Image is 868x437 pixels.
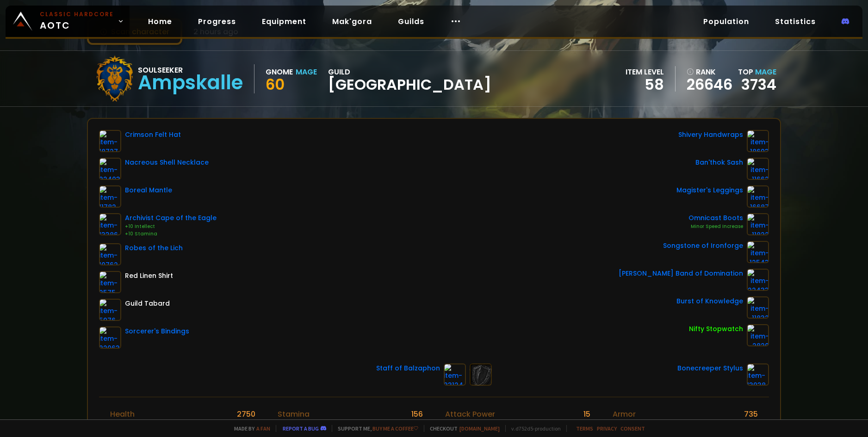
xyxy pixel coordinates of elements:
[99,213,121,235] img: item-13386
[576,425,593,432] a: Terms
[125,158,209,167] div: Nacreous Shell Necklace
[747,363,769,386] img: item-13938
[696,12,756,31] a: Population
[283,425,319,432] a: Report a bug
[191,12,243,31] a: Progress
[372,425,418,432] a: Buy me a coffee
[99,158,121,180] img: item-22403
[296,66,317,78] div: Mage
[583,408,590,420] div: 15
[6,6,130,37] a: Classic HardcoreAOTC
[99,185,121,208] img: item-11782
[445,408,495,420] div: Attack Power
[138,76,243,90] div: Ampskalle
[40,10,114,32] span: AOTC
[391,12,432,31] a: Guilds
[328,78,491,92] span: [GEOGRAPHIC_DATA]
[695,158,743,167] div: Ban'thok Sash
[747,269,769,291] img: item-22433
[325,12,379,31] a: Mak'gora
[99,299,121,321] img: item-5976
[125,185,172,195] div: Boreal Mantle
[328,66,491,92] div: guild
[125,326,189,336] div: Sorcerer's Bindings
[676,185,743,195] div: Magister's Leggings
[125,130,181,140] div: Crimson Felt Hat
[411,408,423,420] div: 156
[620,425,645,432] a: Consent
[505,425,561,432] span: v. d752d5 - production
[747,130,769,152] img: item-18693
[747,324,769,346] img: item-2820
[677,363,743,373] div: Bonecreeper Stylus
[687,78,732,92] a: 26646
[125,271,173,281] div: Red Linen Shirt
[738,66,776,78] div: Top
[99,326,121,349] img: item-22063
[332,425,418,432] span: Support me,
[755,67,776,77] span: Mage
[110,408,135,420] div: Health
[444,363,466,386] img: item-23124
[125,243,183,253] div: Robes of the Lich
[141,12,180,31] a: Home
[424,425,500,432] span: Checkout
[229,425,270,432] span: Made by
[678,130,743,140] div: Shivery Handwraps
[626,78,664,92] div: 58
[40,10,114,18] small: Classic Hardcore
[626,66,664,78] div: item level
[747,213,769,235] img: item-11822
[741,74,776,95] a: 3734
[744,408,758,420] div: 735
[689,324,743,334] div: Nifty Stopwatch
[676,296,743,306] div: Burst of Knowledge
[459,425,500,432] a: [DOMAIN_NAME]
[768,12,823,31] a: Statistics
[99,130,121,152] img: item-18727
[254,12,314,31] a: Equipment
[99,271,121,293] img: item-2575
[747,241,769,263] img: item-12543
[99,243,121,265] img: item-10762
[688,223,743,230] div: Minor Speed Increase
[747,158,769,180] img: item-11662
[619,269,743,278] div: [PERSON_NAME] Band of Domination
[688,213,743,223] div: Omnicast Boots
[687,66,732,78] div: rank
[266,66,293,78] div: Gnome
[125,223,217,230] div: +10 Intellect
[613,408,636,420] div: Armor
[125,230,217,238] div: +10 Stamina
[125,213,217,223] div: Archivist Cape of the Eagle
[278,408,310,420] div: Stamina
[663,241,743,251] div: Songstone of Ironforge
[747,296,769,319] img: item-11832
[747,185,769,208] img: item-16687
[376,363,440,373] div: Staff of Balzaphon
[237,408,255,420] div: 2750
[256,425,270,432] a: a fan
[138,64,243,76] div: Soulseeker
[266,74,285,95] span: 60
[597,425,617,432] a: Privacy
[125,299,170,308] div: Guild Tabard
